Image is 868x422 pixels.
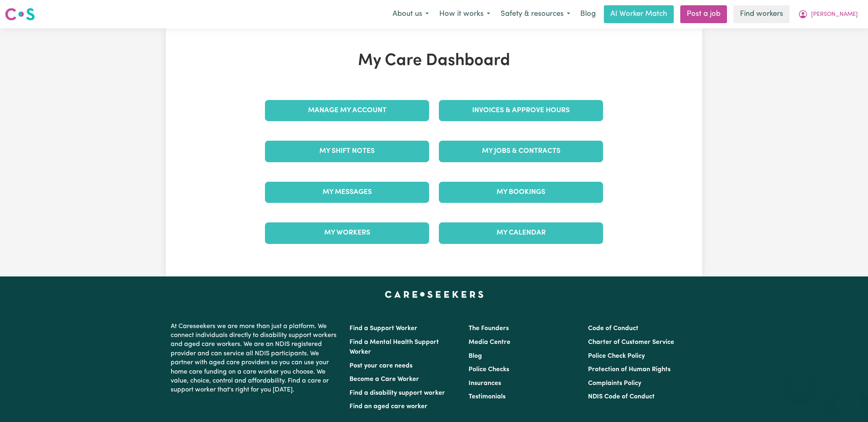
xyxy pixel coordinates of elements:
[434,6,495,23] button: How it works
[588,325,638,332] a: Code of Conduct
[349,363,412,369] a: Post your care needs
[575,5,601,23] a: Blog
[835,389,861,415] iframe: Button to launch messaging window
[588,366,671,373] a: Protection of Human Rights
[469,366,509,373] a: Police Checks
[793,6,863,23] button: My Account
[811,10,858,19] span: [PERSON_NAME]
[588,339,674,346] a: Charter of Customer Service
[265,222,429,244] a: My Workers
[260,51,608,71] h1: My Care Dashboard
[792,370,808,386] iframe: Close message
[385,291,484,298] a: Careseekers home page
[387,6,434,23] button: About us
[588,380,641,387] a: Complaints Policy
[349,339,439,355] a: Find a Mental Health Support Worker
[439,222,603,244] a: My Calendar
[349,376,419,383] a: Become a Care Worker
[349,403,427,410] a: Find an aged care worker
[439,141,603,162] a: My Jobs & Contracts
[733,5,790,23] a: Find workers
[439,100,603,121] a: Invoices & Approve Hours
[265,100,429,121] a: Manage My Account
[349,390,445,396] a: Find a disability support worker
[469,380,501,387] a: Insurances
[5,5,35,24] a: Careseekers logo
[469,339,510,346] a: Media Centre
[171,319,340,398] p: At Careseekers we are more than just a platform. We connect individuals directly to disability su...
[680,5,727,23] a: Post a job
[469,353,482,359] a: Blog
[588,394,655,400] a: NDIS Code of Conduct
[588,353,645,359] a: Police Check Policy
[604,5,674,23] a: AI Worker Match
[469,394,506,400] a: Testimonials
[469,325,509,332] a: The Founders
[265,182,429,203] a: My Messages
[5,7,35,22] img: Careseekers logo
[349,325,417,332] a: Find a Support Worker
[495,6,575,23] button: Safety & resources
[265,141,429,162] a: My Shift Notes
[439,182,603,203] a: My Bookings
